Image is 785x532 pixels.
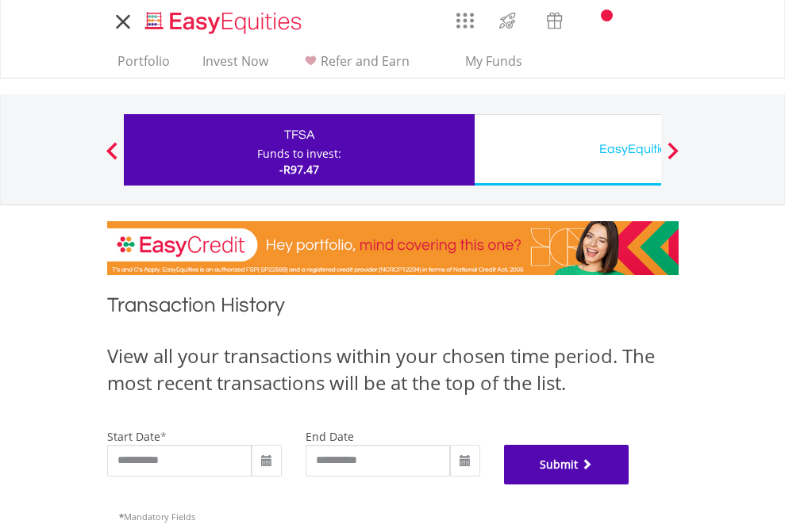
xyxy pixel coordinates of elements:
[504,445,629,484] button: Submit
[119,511,195,522] span: Mandatory Fields
[107,291,679,327] h1: Transaction History
[107,429,160,444] label: start date
[442,51,546,71] span: My Funds
[279,162,319,177] span: -R97.47
[657,150,689,166] button: Next
[196,53,275,78] a: Invest Now
[96,150,128,166] button: Previous
[321,52,410,70] span: Refer and Earn
[107,221,679,275] img: EasyCredit Promotion Banner
[494,8,521,33] img: thrive-v2.svg
[578,4,618,36] a: Notifications
[541,8,568,33] img: vouchers-v2.svg
[446,4,484,29] a: AppsGrid
[456,12,474,29] img: grid-menu-icon.svg
[111,53,176,78] a: Portfolio
[142,10,308,36] img: EasyEquities_Logo.png
[618,4,659,36] a: FAQ's and Support
[659,4,699,39] a: My Profile
[306,429,354,444] label: end date
[531,4,578,33] a: Vouchers
[107,343,679,397] div: View all your transactions within your chosen time period. The most recent transactions will be a...
[139,4,308,36] a: Home page
[133,124,465,146] div: TFSA
[294,53,416,78] a: Refer and Earn
[257,146,341,162] div: Funds to invest:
